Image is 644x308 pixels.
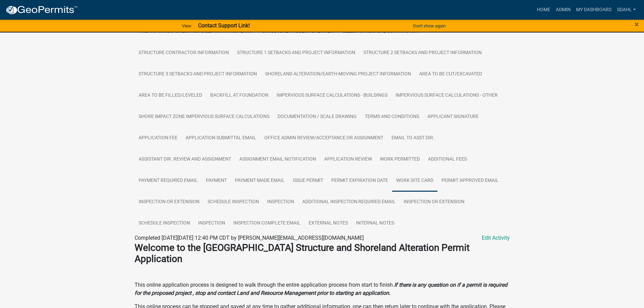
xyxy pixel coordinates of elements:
button: Don't show again [410,20,448,31]
a: Home [534,3,553,16]
a: Structure 3 Setbacks and project information [135,64,261,85]
a: Assistant Dir. Review and Assignment [135,149,235,170]
a: Admin [553,3,573,16]
a: Schedule Inspection [204,191,263,213]
a: Work Permitted [376,149,424,170]
a: External Notes [305,213,352,234]
a: Permit Approved Email [437,170,503,192]
a: Inspection or Extension [400,191,469,213]
a: Applicant Signature [423,106,483,128]
a: Structure 1 Setbacks and project information [233,42,359,64]
a: Issue Permit [289,170,327,192]
a: Application Fee [135,127,182,149]
a: Internal Notes [352,213,398,234]
a: Structure Contractor Information [135,42,233,64]
a: Inspection [194,213,229,234]
a: Backfill at foundation [206,85,272,106]
a: Assignment Email Notification [235,149,320,170]
a: Additional Inspection Required Email [298,191,400,213]
a: Schedule Inspection [135,213,194,234]
a: Office Admin Review/Acceptance or Assignment [260,127,387,149]
a: Payment Required Email [135,170,202,192]
a: Work Site Card [392,170,437,192]
a: sdahl [614,3,639,16]
a: Area to be Filled/Leveled [135,85,206,106]
a: Application Review [320,149,376,170]
a: Additional Fees [424,149,471,170]
a: Edit Activity [482,234,510,242]
a: Email to Asst Dir. [387,127,438,149]
p: This online application process is designed to walk through the entire application process from s... [135,281,510,297]
a: Documentation / Scale Drawing [273,106,361,128]
a: Terms and Conditions [361,106,423,128]
a: View [179,20,194,31]
a: Shore Impact Zone Impervious Surface Calculations [135,106,273,128]
a: Application Submittal Email [182,127,260,149]
a: Area to be Cut/Excavated [415,64,486,85]
button: Close [635,20,639,28]
a: My Dashboard [573,3,614,16]
a: Impervious Surface Calculations - Buildings [272,85,391,106]
a: Shoreland Alteration/Earth-Moving Project Information [261,64,415,85]
a: Inspection Complete Email [229,213,305,234]
span: Completed [DATE][DATE] 12:40 PM CDT by [PERSON_NAME][EMAIL_ADDRESS][DOMAIN_NAME] [135,235,364,241]
a: Impervious Surface Calculations - Other [391,85,502,106]
strong: Contact Support Link! [198,22,250,29]
a: Inspection or Extension [135,191,204,213]
strong: If there is any question on if a permit is required for the proposed project , stop and contact L... [135,282,507,296]
span: × [635,20,639,29]
a: Payment [202,170,231,192]
a: Inspection [263,191,298,213]
a: Structure 2 Setbacks and project information [359,42,486,64]
strong: Welcome to the [GEOGRAPHIC_DATA] Structure and Shoreland Alteration Permit Application [135,242,470,265]
a: Permit Expiration Date [327,170,392,192]
a: Payment Made Email [231,170,289,192]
